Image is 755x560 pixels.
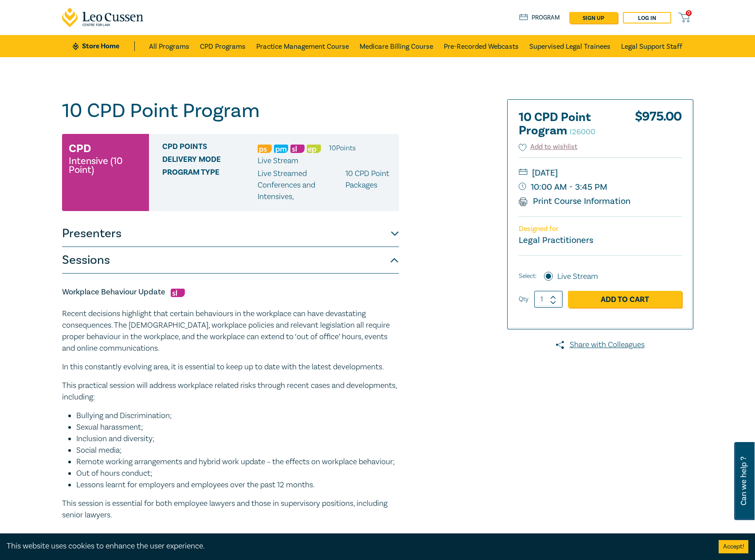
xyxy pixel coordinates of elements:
label: Qty [519,294,528,304]
img: Substantive Law [171,289,185,297]
small: 10:00 AM - 3:45 PM [519,180,682,194]
iframe: LiveChat chat widget [696,501,733,538]
div: $ 975.00 [635,111,682,142]
a: Practice Management Course [256,35,349,57]
span: Live Stream [258,156,298,166]
li: Inclusion and diversity; [76,433,399,445]
label: Live Stream [557,271,598,282]
h1: 10 CPD Point Program [62,99,399,122]
small: I26000 [570,127,595,137]
img: Practice Management & Business Skills [274,145,288,153]
small: Legal Practitioners [519,235,593,246]
span: Program type [162,168,258,203]
a: sign up [569,12,618,23]
li: Social media; [76,445,399,456]
a: Print Course Information [519,196,631,207]
li: Bullying and Discrimination; [76,410,399,422]
span: Can we help ? [739,447,748,515]
img: Professional Skills [258,145,272,153]
a: Log in [623,12,671,23]
span: Select: [519,271,536,281]
li: Lessons learnt for employers and employees over the past 12 months. [76,479,399,491]
button: Sessions [62,247,399,274]
p: Designed for [519,225,682,233]
a: Legal Support Staff [621,35,682,57]
p: Recent decisions highlight that certain behaviours in the workplace can have devastating conseque... [62,308,399,354]
p: 10 CPD Point Packages [345,168,392,203]
img: Ethics & Professional Responsibility [307,145,321,153]
small: [DATE] [519,166,682,180]
h3: CPD [69,141,91,157]
p: This practical session will address workplace related risks through recent cases and developments... [62,380,399,403]
img: Substantive Law [290,145,305,153]
div: This website uses cookies to enhance the user experience. [7,540,705,552]
a: All Programs [149,35,189,57]
span: Delivery Mode [162,155,258,167]
small: Intensive (10 Point) [69,157,142,174]
span: CPD Points [162,142,258,154]
li: Sexual harassment; [76,422,399,433]
button: Add to wishlist [519,142,578,152]
p: This session is essential for both employee lawyers and those in supervisory positions, including... [62,498,399,521]
a: Pre-Recorded Webcasts [444,35,519,57]
a: Share with Colleagues [507,339,693,351]
a: Program [519,13,560,23]
a: Medicare Billing Course [360,35,433,57]
li: Remote working arrangements and hybrid work update – the effects on workplace behaviour; [76,456,399,468]
h2: 10 CPD Point Program [519,111,616,137]
a: Supervised Legal Trainees [529,35,610,57]
a: Store Home [73,41,134,51]
a: Add to Cart [568,291,682,308]
a: CPD Programs [200,35,246,57]
button: Presenters [62,220,399,247]
li: Out of hours conduct; [76,468,399,479]
p: Live Streamed Conferences and Intensives , [258,168,346,203]
span: 0 [686,10,692,16]
input: 1 [534,291,563,308]
h5: Workplace Behaviour Update [62,287,399,298]
li: 10 Point s [329,142,356,154]
p: In this constantly evolving area, it is essential to keep up to date with the latest developments. [62,361,399,373]
button: Accept cookies [719,540,748,553]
